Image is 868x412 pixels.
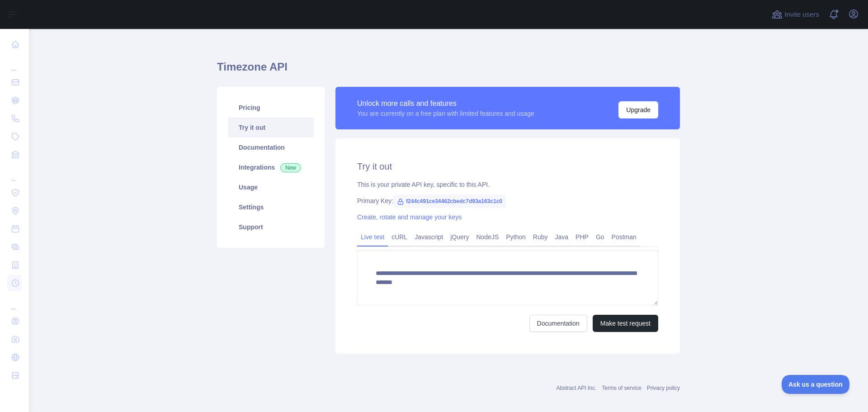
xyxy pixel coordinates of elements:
a: PHP [572,230,592,244]
div: This is your private API key, specific to this API. [357,180,658,189]
a: Documentation [529,315,587,332]
a: Usage [228,177,314,197]
a: Postman [608,230,640,244]
div: ... [7,293,22,311]
iframe: Toggle Customer Support [782,375,850,394]
div: Unlock more calls and features [357,98,534,109]
a: Try it out [228,118,314,137]
div: You are currently on a free plan with limited features and usage [357,109,534,118]
div: ... [7,165,22,183]
div: Primary Key: [357,196,658,205]
a: NodeJS [472,230,502,244]
a: Terms of service [602,385,641,391]
a: Pricing [228,98,314,118]
a: Live test [357,230,388,244]
button: Invite users [770,7,821,22]
span: Invite users [784,9,819,20]
h1: Timezone API [217,60,680,81]
a: Integrations New [228,157,314,177]
a: Settings [228,197,314,217]
a: Python [502,230,529,244]
a: Go [592,230,608,244]
button: Make test request [593,315,658,332]
a: Privacy policy [647,385,680,391]
a: Java [552,230,572,244]
a: Abstract API Inc. [557,385,597,391]
a: jQuery [447,230,472,244]
a: Create, rotate and manage your keys [357,213,462,221]
a: Ruby [529,230,552,244]
a: Documentation [228,137,314,157]
span: New [280,163,301,172]
button: Upgrade [618,101,658,118]
a: Javascript [411,230,447,244]
div: ... [7,54,22,72]
a: cURL [388,230,411,244]
h2: Try it out [357,160,658,173]
a: Support [228,217,314,237]
span: f244c491ce34462cbedc7d93a163c1c0 [393,194,506,208]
